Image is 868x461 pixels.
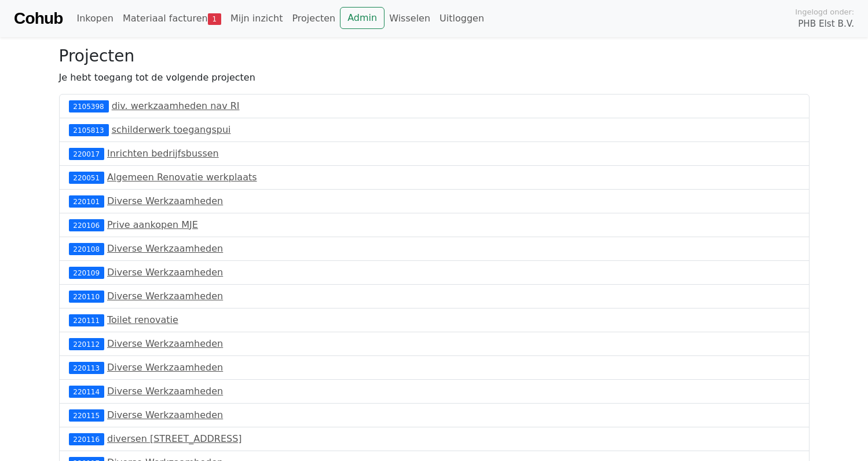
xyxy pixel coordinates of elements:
[107,243,223,254] a: Diverse Werkzaamheden
[69,433,104,445] div: 220116
[14,5,63,32] a: Cohub
[795,6,854,17] span: Ingelogd onder:
[69,338,104,350] div: 220112
[69,362,104,373] div: 220113
[59,46,810,66] h3: Projecten
[107,148,219,159] a: Inrichten bedrijfsbussen
[107,219,198,230] a: Prive aankopen MJE
[118,7,226,30] a: Materiaal facturen1
[72,7,118,30] a: Inkopen
[107,386,223,397] a: Diverse Werkzaamheden
[384,7,435,30] a: Wisselen
[69,243,104,255] div: 220108
[69,148,104,159] div: 220017
[69,172,104,183] div: 220051
[287,7,340,30] a: Projecten
[69,100,109,112] div: 2105398
[69,386,104,397] div: 220114
[107,195,223,206] a: Diverse Werkzaamheden
[107,433,242,444] a: diversen [STREET_ADDRESS]
[69,409,104,421] div: 220115
[112,100,240,111] a: div. werkzaamheden nav RI
[435,7,489,30] a: Uitloggen
[107,172,257,183] a: Algemeen Renovatie werkplaats
[112,124,231,135] a: schilderwerk toegangspui
[69,291,104,302] div: 220110
[107,409,223,420] a: Diverse Werkzaamheden
[69,124,109,136] div: 2105813
[69,219,104,231] div: 220106
[208,13,221,25] span: 1
[69,314,104,326] div: 220111
[798,17,854,31] span: PHB Elst B.V.
[107,314,178,325] a: Toilet renovatie
[107,291,223,302] a: Diverse Werkzaamheden
[69,195,104,207] div: 220101
[226,7,288,30] a: Mijn inzicht
[69,267,104,278] div: 220109
[107,362,223,373] a: Diverse Werkzaamheden
[340,7,384,29] a: Admin
[107,338,223,349] a: Diverse Werkzaamheden
[107,267,223,278] a: Diverse Werkzaamheden
[59,71,810,85] p: Je hebt toegang tot de volgende projecten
